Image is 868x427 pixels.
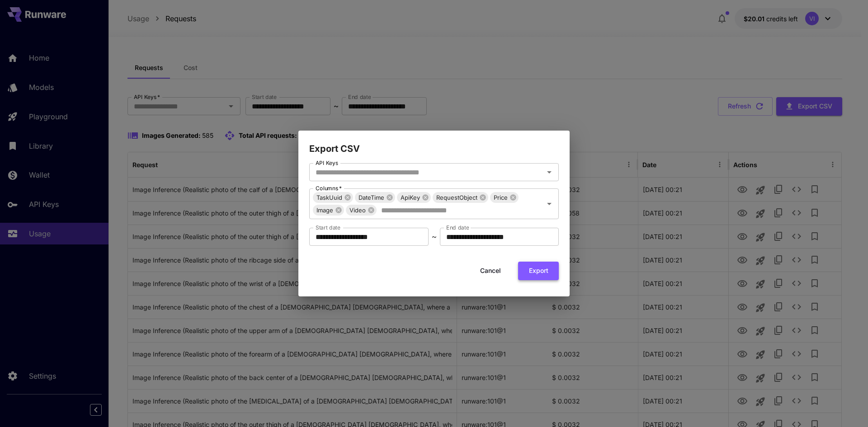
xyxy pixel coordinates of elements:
[433,192,488,203] div: RequestObject
[397,192,424,203] span: ApiKey
[316,184,342,192] label: Columns
[446,224,469,231] label: End date
[316,159,338,167] label: API Keys
[543,166,556,178] button: Open
[298,131,570,156] h2: Export CSV
[432,231,437,242] p: ~
[346,205,377,216] div: Video
[313,205,344,216] div: Image
[433,192,481,203] span: RequestObject
[518,262,559,280] button: Export
[313,205,337,216] span: Image
[397,192,431,203] div: ApiKey
[355,192,395,203] div: DateTime
[316,224,340,231] label: Start date
[313,192,346,203] span: TaskUuid
[543,197,556,210] button: Open
[490,192,511,203] span: Price
[470,262,511,280] button: Cancel
[490,192,519,203] div: Price
[355,192,388,203] span: DateTime
[346,205,369,216] span: Video
[313,192,353,203] div: TaskUuid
